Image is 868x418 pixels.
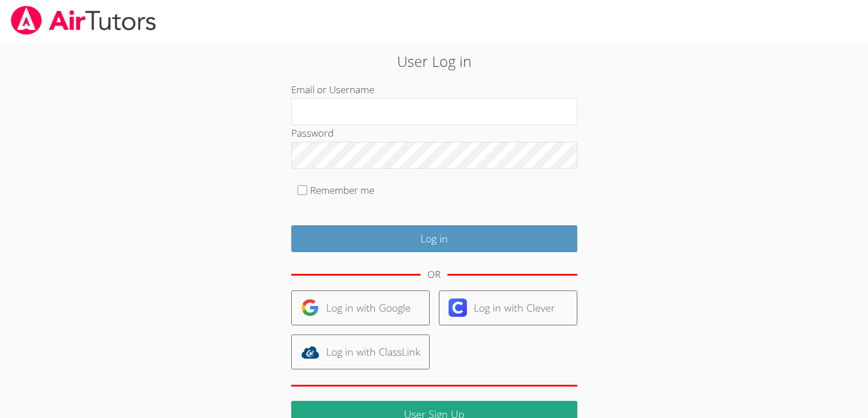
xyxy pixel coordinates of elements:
input: Log in [291,225,577,252]
a: Log in with ClassLink [291,335,430,369]
div: OR [427,266,441,283]
img: google-logo-50288ca7cdecda66e5e0955fdab243c47b7ad437acaf1139b6f446037453330a.svg [301,298,319,317]
img: clever-logo-6eab21bc6e7a338710f1a6ff85c0baf02591cd810cc4098c63d3a4b26e2feb20.svg [449,298,467,317]
label: Email or Username [291,83,374,96]
label: Remember me [310,184,374,197]
h2: User Log in [200,50,668,72]
img: airtutors_banner-c4298cdbf04f3fff15de1276eac7730deb9818008684d7c2e4769d2f7ddbe033.png [10,6,157,35]
a: Log in with Google [291,290,430,325]
a: Log in with Clever [439,290,577,325]
label: Password [291,126,334,140]
img: classlink-logo-d6bb404cc1216ec64c9a2012d9dc4662098be43eaf13dc465df04b49fa7ab582.svg [301,343,319,361]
